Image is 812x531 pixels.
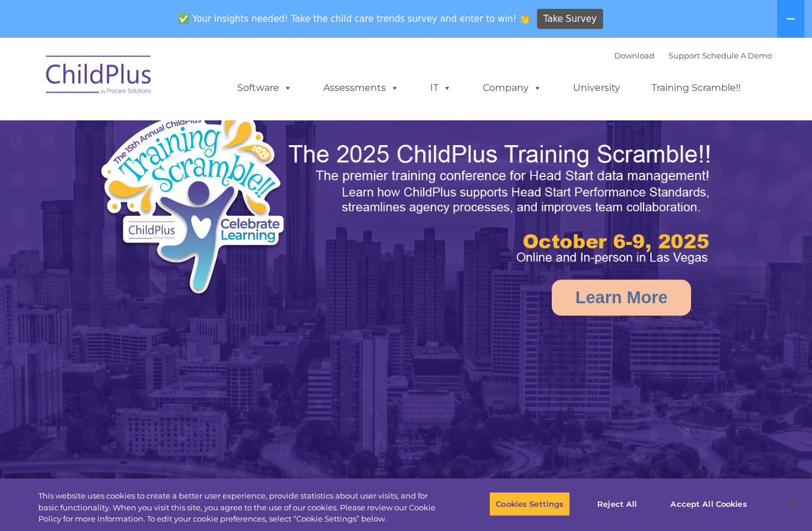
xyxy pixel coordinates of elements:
[614,51,654,60] a: Download
[552,280,691,316] a: Learn More
[640,76,752,100] a: Training Scramble!!
[225,76,304,100] a: Software
[614,51,772,60] font: |
[38,490,447,525] div: This website uses cookies to create a better user experience, provide statistics about user visit...
[471,76,554,100] a: Company
[580,491,654,516] button: Reject All
[561,76,632,100] a: University
[780,491,806,517] button: Close
[537,9,604,29] a: Take Survey
[164,78,200,87] span: Last name
[312,76,411,100] a: Assessments
[489,491,570,516] button: Cookies Settings
[669,51,700,60] a: Support
[664,491,753,516] button: Accept All Cookies
[418,76,463,100] a: IT
[543,9,597,29] span: Take Survey
[174,8,535,31] span: ✅ Your insights needed! Take the child care trends survey and enter to win! 👏
[702,51,772,60] a: Schedule A Demo
[164,126,214,135] span: Phone number
[40,47,158,106] img: ChildPlus by Procare Solutions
